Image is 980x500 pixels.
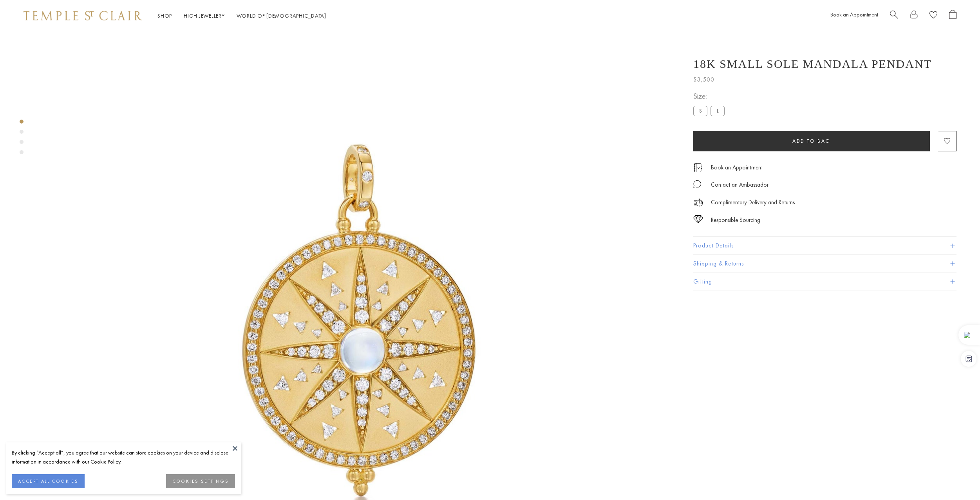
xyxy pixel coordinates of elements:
button: Gifting [693,273,956,291]
iframe: Gorgias live chat messenger [941,463,972,492]
a: Open Shopping Bag [949,10,956,22]
div: Product gallery navigation [20,118,24,160]
div: Contact an Ambassador [711,180,768,190]
h1: 18K Small Sole Mandala Pendant [693,57,932,71]
a: Search [890,10,898,22]
img: MessageIcon-01_2.svg [693,180,701,188]
img: icon_sourcing.svg [693,215,703,223]
a: Book an Appointment [830,11,878,18]
nav: Main navigation [157,11,326,21]
span: $3,500 [693,75,714,85]
img: icon_delivery.svg [693,198,703,207]
button: Product Details [693,237,956,255]
img: Temple St. Clair [24,11,142,20]
span: Add to bag [792,138,831,144]
label: L [711,106,725,116]
button: ACCEPT ALL COOKIES [12,474,85,488]
a: View Wishlist [929,10,937,22]
label: S [693,106,707,116]
div: By clicking “Accept all”, you agree that our website can store cookies on your device and disclos... [12,448,235,466]
button: Add to bag [693,131,930,151]
div: Responsible Sourcing [711,215,760,225]
span: Size: [693,90,728,103]
a: World of [DEMOGRAPHIC_DATA]World of [DEMOGRAPHIC_DATA] [237,12,326,19]
a: High JewelleryHigh Jewellery [184,12,225,19]
a: Book an Appointment [711,163,763,172]
button: Shipping & Returns [693,255,956,273]
button: COOKIES SETTINGS [166,474,235,488]
p: Complimentary Delivery and Returns [711,198,795,207]
a: ShopShop [157,12,172,19]
img: icon_appointment.svg [693,163,703,172]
